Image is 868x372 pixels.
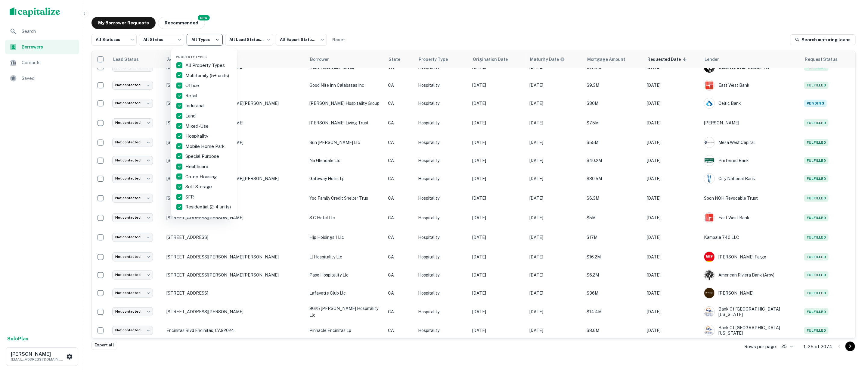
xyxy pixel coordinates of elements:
[185,163,209,170] p: Healthcare
[185,203,232,211] p: Residential (2-4 units)
[185,62,226,69] p: All Property Types
[185,82,200,89] p: Office
[185,193,195,201] p: SFR
[185,72,230,79] p: Multifamily (5+ units)
[185,173,218,180] p: Co-op Housing
[176,55,207,59] span: Property Types
[838,324,868,353] iframe: Chat Widget
[185,92,199,99] p: Retail
[185,123,210,130] p: Mixed-Use
[185,133,209,140] p: Hospitality
[185,102,206,109] p: Industrial
[185,183,213,190] p: Self Storage
[185,153,220,160] p: Special Purpose
[185,143,226,150] p: Mobile Home Park
[185,112,197,120] p: Land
